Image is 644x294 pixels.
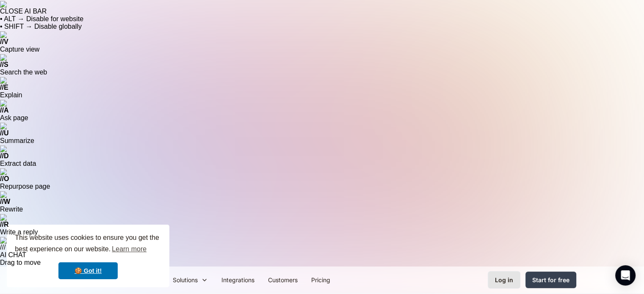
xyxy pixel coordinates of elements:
[261,270,304,289] a: Customers
[58,262,118,279] a: dismiss cookie message
[495,275,513,284] div: Log in
[166,270,215,289] div: Solutions
[532,275,569,284] div: Start for free
[215,270,261,289] a: Integrations
[525,272,576,288] a: Start for free
[615,265,636,286] div: Open Intercom Messenger
[173,275,198,284] div: Solutions
[488,271,520,289] a: Log in
[304,270,337,289] a: Pricing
